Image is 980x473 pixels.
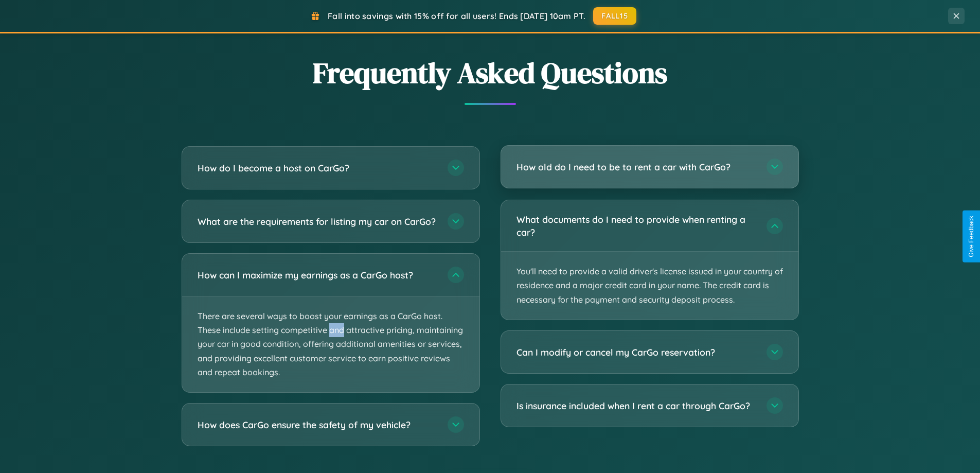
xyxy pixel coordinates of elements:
h3: Can I modify or cancel my CarGo reservation? [516,346,756,359]
div: Give Feedback [968,216,975,257]
span: Fall into savings with 15% off for all users! Ends [DATE] 10am PT. [328,11,585,21]
h3: How does CarGo ensure the safety of my vehicle? [198,418,437,431]
h3: How do I become a host on CarGo? [198,162,437,174]
h2: Frequently Asked Questions [182,53,799,93]
h3: Is insurance included when I rent a car through CarGo? [516,399,756,412]
h3: What are the requirements for listing my car on CarGo? [198,215,437,228]
p: You'll need to provide a valid driver's license issued in your country of residence and a major c... [501,252,798,320]
button: FALL15 [593,7,636,25]
p: There are several ways to boost your earnings as a CarGo host. These include setting competitive ... [182,296,479,392]
h3: What documents do I need to provide when renting a car? [516,213,756,238]
h3: How old do I need to be to rent a car with CarGo? [516,161,756,173]
h3: How can I maximize my earnings as a CarGo host? [198,269,437,282]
